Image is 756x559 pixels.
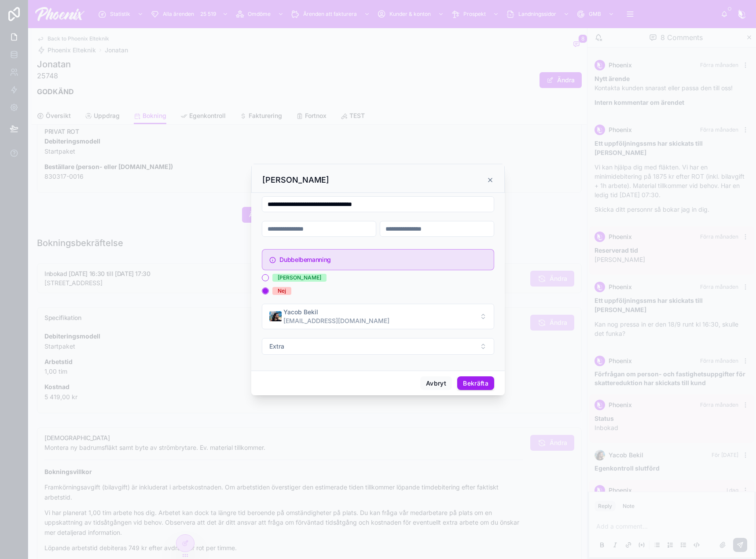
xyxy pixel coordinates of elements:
[262,304,494,329] button: Select Button
[278,287,286,295] div: Nej
[283,308,389,316] span: Yacob Bekil
[457,376,494,390] button: Bekräfta
[420,376,452,390] button: Avbryt
[262,338,494,355] button: Select Button
[278,274,321,282] div: [PERSON_NAME]
[279,257,487,263] h5: Dubbelbemanning
[269,342,284,351] span: Extra
[283,316,389,325] span: [EMAIL_ADDRESS][DOMAIN_NAME]
[262,175,329,185] h3: [PERSON_NAME]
